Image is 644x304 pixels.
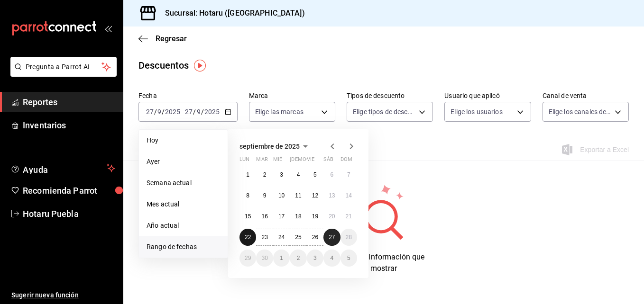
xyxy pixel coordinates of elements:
[256,208,273,225] button: 16 de septiembre de 2025
[147,221,220,231] span: Año actual
[290,187,306,204] button: 11 de septiembre de 2025
[330,255,333,261] abbr: 4 de octubre de 2025
[239,208,256,225] button: 15 de septiembre de 2025
[347,255,350,261] abbr: 5 de octubre de 2025
[204,108,220,116] input: ----
[273,187,290,204] button: 10 de septiembre de 2025
[323,250,340,267] button: 4 de octubre de 2025
[273,250,290,267] button: 1 de octubre de 2025
[239,156,249,166] abbr: lunes
[346,192,352,199] abbr: 14 de septiembre de 2025
[346,213,352,220] abbr: 21 de septiembre de 2025
[290,229,306,246] button: 25 de septiembre de 2025
[346,234,352,241] abbr: 28 de septiembre de 2025
[543,92,629,99] label: Canal de venta
[295,192,301,199] abbr: 11 de septiembre de 2025
[184,108,193,116] input: --
[347,171,350,178] abbr: 7 de septiembre de 2025
[239,187,256,204] button: 8 de septiembre de 2025
[313,255,317,261] abbr: 3 de octubre de 2025
[307,208,323,225] button: 19 de septiembre de 2025
[245,234,251,241] abbr: 22 de septiembre de 2025
[157,108,162,116] input: --
[312,234,318,241] abbr: 26 de septiembre de 2025
[138,92,238,99] label: Fecha
[261,234,267,241] abbr: 23 de septiembre de 2025
[23,207,115,220] span: Hotaru Puebla
[312,213,318,220] abbr: 19 de septiembre de 2025
[340,166,357,183] button: 7 de septiembre de 2025
[239,143,300,150] span: septiembre de 2025
[201,108,204,116] span: /
[154,108,157,116] span: /
[239,166,256,183] button: 1 de septiembre de 2025
[273,208,290,225] button: 17 de septiembre de 2025
[193,108,196,116] span: /
[323,187,340,204] button: 13 de septiembre de 2025
[347,92,433,99] label: Tipos de descuento
[147,135,220,145] span: Hoy
[263,171,267,178] abbr: 2 de septiembre de 2025
[261,213,267,220] abbr: 16 de septiembre de 2025
[255,107,304,116] span: Elige las marcas
[280,255,283,261] abbr: 1 de octubre de 2025
[196,108,201,116] input: --
[245,255,251,261] abbr: 29 de septiembre de 2025
[340,208,357,225] button: 21 de septiembre de 2025
[239,141,311,152] button: septiembre de 2025
[157,8,305,19] h3: Sucursal: Hotaru ([GEOGRAPHIC_DATA])
[340,156,352,166] abbr: domingo
[147,242,220,252] span: Rango de fechas
[246,171,249,178] abbr: 1 de septiembre de 2025
[256,166,273,183] button: 2 de septiembre de 2025
[10,57,117,77] button: Pregunta a Parrot AI
[278,234,285,241] abbr: 24 de septiembre de 2025
[307,229,323,246] button: 26 de septiembre de 2025
[194,60,206,72] img: Tooltip marker
[307,250,323,267] button: 3 de octubre de 2025
[323,156,333,166] abbr: sábado
[239,250,256,267] button: 29 de septiembre de 2025
[11,290,115,300] span: Sugerir nueva función
[444,92,531,99] label: Usuario que aplicó
[23,162,103,174] span: Ayuda
[261,255,267,261] abbr: 30 de septiembre de 2025
[245,213,251,220] abbr: 15 de septiembre de 2025
[307,156,314,166] abbr: viernes
[329,213,335,220] abbr: 20 de septiembre de 2025
[297,171,300,178] abbr: 4 de septiembre de 2025
[290,250,306,267] button: 2 de octubre de 2025
[290,208,306,225] button: 18 de septiembre de 2025
[278,213,285,220] abbr: 17 de septiembre de 2025
[280,171,283,178] abbr: 3 de septiembre de 2025
[278,192,285,199] abbr: 10 de septiembre de 2025
[256,250,273,267] button: 30 de septiembre de 2025
[330,171,333,178] abbr: 6 de septiembre de 2025
[307,166,323,183] button: 5 de septiembre de 2025
[138,58,189,72] div: Descuentos
[273,166,290,183] button: 3 de septiembre de 2025
[162,108,165,116] span: /
[26,62,102,72] span: Pregunta a Parrot AI
[23,96,115,108] span: Reportes
[147,157,220,167] span: Ayer
[323,166,340,183] button: 6 de septiembre de 2025
[307,187,323,204] button: 12 de septiembre de 2025
[290,166,306,183] button: 4 de septiembre de 2025
[273,156,282,166] abbr: miércoles
[263,192,267,199] abbr: 9 de septiembre de 2025
[290,156,346,166] abbr: jueves
[256,156,267,166] abbr: martes
[249,92,335,99] label: Marca
[256,187,273,204] button: 9 de septiembre de 2025
[329,234,335,241] abbr: 27 de septiembre de 2025
[147,178,220,188] span: Semana actual
[340,229,357,246] button: 28 de septiembre de 2025
[239,229,256,246] button: 22 de septiembre de 2025
[146,108,154,116] input: --
[329,192,335,199] abbr: 13 de septiembre de 2025
[246,192,249,199] abbr: 8 de septiembre de 2025
[256,229,273,246] button: 23 de septiembre de 2025
[297,255,300,261] abbr: 2 de octubre de 2025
